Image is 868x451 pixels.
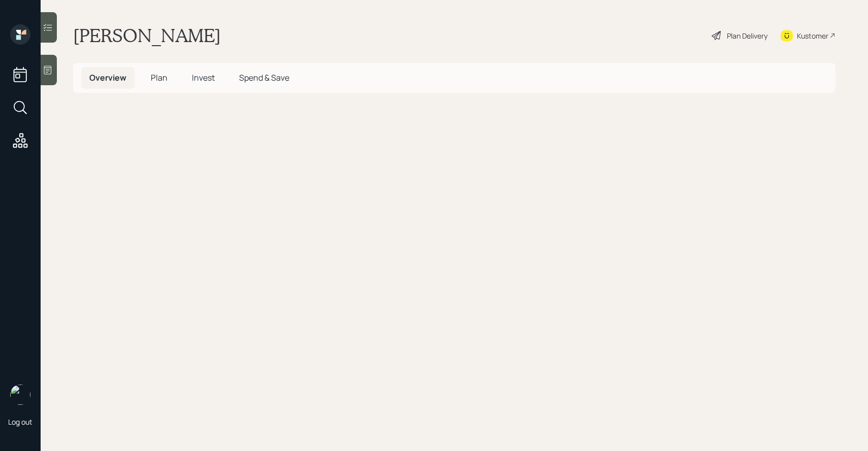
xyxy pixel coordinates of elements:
[8,417,32,427] div: Log out
[727,30,767,41] div: Plan Delivery
[192,72,215,83] span: Invest
[73,24,221,47] h1: [PERSON_NAME]
[797,30,828,41] div: Kustomer
[239,72,289,83] span: Spend & Save
[10,385,30,405] img: sami-boghos-headshot.png
[89,72,126,83] span: Overview
[151,72,168,83] span: Plan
